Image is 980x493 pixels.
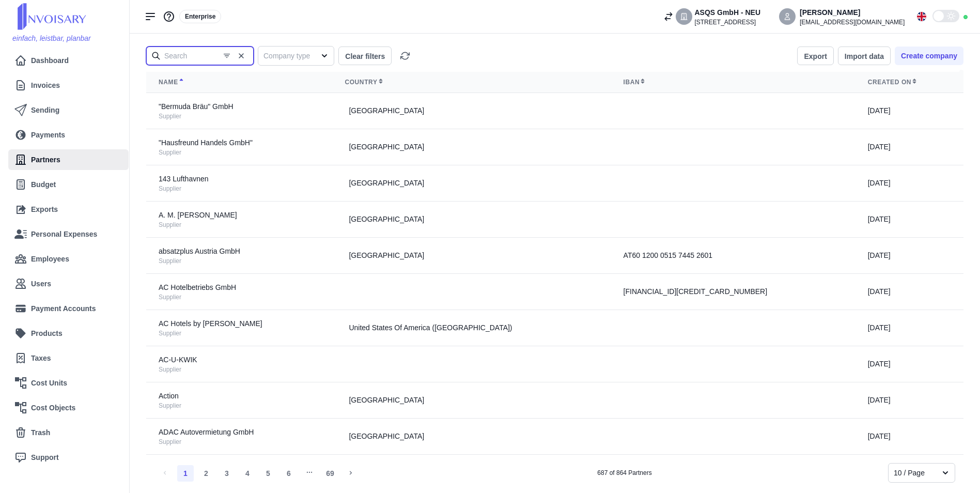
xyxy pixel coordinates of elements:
span: Payments [31,130,65,141]
a: Payment Accounts [14,298,118,319]
a: Taxes [14,348,118,368]
span: Partners [31,155,60,165]
a: Partners [14,149,118,170]
li: 4 [239,465,256,482]
td: "Hausfreund Handels GmbH" [146,129,332,165]
a: Trash [14,422,122,443]
div: [DATE] [868,395,951,406]
div: ASQS GmbH - NEU [694,7,760,18]
div: [STREET_ADDRESS] [694,18,760,26]
div: [DATE] [868,142,951,152]
div: [DATE] [868,322,951,333]
span: [GEOGRAPHIC_DATA] [349,395,424,406]
div: Supplier [159,184,320,193]
td: ADAC Autovermietung GmbH [146,419,332,455]
div: 687 of 864 Partners [597,469,651,477]
span: Invoices [31,80,60,91]
td: AT60 1200 0515 7445 2601 [611,238,855,274]
button: Import data [838,47,891,65]
a: Budget [14,174,122,195]
span: [GEOGRAPHIC_DATA] [349,250,424,261]
button: Create company [895,47,963,65]
span: [GEOGRAPHIC_DATA] [349,105,424,116]
td: AC Hotelbetriebs GmbH [146,274,332,310]
a: Invoices [14,75,118,96]
input: Search [146,47,254,65]
div: Online [963,15,968,19]
div: [DATE] [868,359,951,369]
span: Trash [31,427,50,438]
div: Supplier [159,221,320,229]
li: 5 [260,465,276,482]
button: Clear filters [338,47,392,65]
div: [DATE] [868,105,951,116]
span: [GEOGRAPHIC_DATA] [349,178,424,189]
div: Iban [624,78,843,86]
span: Budget [31,179,56,190]
span: Taxes [31,353,51,364]
span: Products [31,328,63,339]
div: [DATE] [868,286,951,297]
span: Exports [31,204,58,215]
a: Sending [14,100,122,120]
button: Export [797,47,833,65]
div: 10 / Page [894,468,931,479]
div: [PERSON_NAME] [800,7,905,18]
span: Payment Accounts [31,303,96,314]
a: Payments [14,125,122,145]
td: [FINANCIAL_ID][CREDIT_CARD_NUMBER] [611,274,855,310]
a: Dashboard [14,50,122,71]
img: Flag_en.svg [917,12,926,21]
div: [DATE] [868,178,951,189]
td: AC-U-KWIK [146,346,332,382]
div: Enterprise [179,10,221,23]
a: Exports [14,199,122,220]
td: AC Hotels by [PERSON_NAME] [146,310,332,346]
span: Employees [31,254,69,265]
span: Cost Objects [31,403,75,413]
a: Personal Expenses [14,224,122,244]
a: Users [14,273,122,294]
div: [EMAIL_ADDRESS][DOMAIN_NAME] [800,18,905,26]
li: 6 [281,465,297,482]
a: Cost Objects [14,397,118,418]
div: Supplier [159,365,320,374]
li: 69 [322,465,338,482]
span: [GEOGRAPHIC_DATA] [349,214,424,225]
div: [DATE] [868,431,951,442]
td: 143 Lufthavnen [146,165,332,202]
a: Enterprise [179,12,221,20]
a: Cost Units [14,373,118,393]
div: Country [345,78,598,86]
div: Supplier [159,148,320,157]
span: Support [31,452,59,463]
span: Users [31,279,51,289]
div: Supplier [159,112,320,120]
span: [GEOGRAPHIC_DATA] [349,142,424,152]
span: Personal Expenses [31,229,97,240]
div: Supplier [159,329,320,337]
span: Cost Units [31,378,67,389]
div: Supplier [159,438,320,446]
a: Support [14,447,122,468]
div: Name [159,78,320,86]
td: A. M. [PERSON_NAME] [146,202,332,238]
a: Products [14,323,122,344]
div: Supplier [159,402,320,410]
span: Dashboard [31,55,69,66]
li: 3 [219,465,235,482]
td: "Bermuda Bräu" GmbH [146,93,332,129]
span: einfach, leistbar, planbar [12,34,91,42]
div: Supplier [159,293,320,301]
td: absatzplus Austria GmbH [146,238,332,274]
li: 2 [198,465,214,482]
div: Supplier [159,257,320,265]
a: Employees [14,249,118,269]
td: Action [146,382,332,419]
div: [DATE] [868,250,951,261]
span: United States of America ([GEOGRAPHIC_DATA]) [349,322,512,333]
div: Created on [868,78,951,86]
span: [GEOGRAPHIC_DATA] [349,431,424,442]
div: [DATE] [868,214,951,225]
li: 1 [177,465,194,482]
